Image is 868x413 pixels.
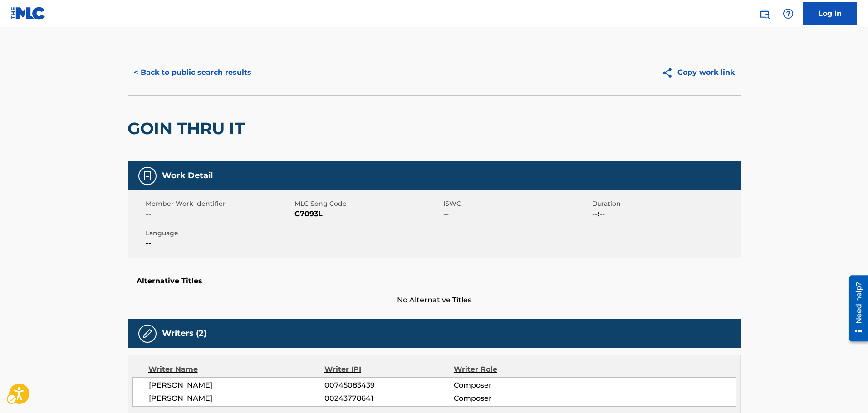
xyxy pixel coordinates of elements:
button: < Back to public search results [128,61,258,84]
span: ISWC [443,199,590,209]
div: Writer Role [454,364,571,375]
span: Member Work Identifier [146,199,292,209]
span: Composer [454,393,571,404]
button: Copy work link [655,61,741,84]
span: Duration [592,199,739,209]
iframe: Iframe | Resource Center [843,272,868,345]
a: Log In [803,2,857,25]
div: Writer Name [148,364,325,375]
div: Writer IPI [324,364,454,375]
h2: GOIN THRU IT [128,118,249,139]
span: [PERSON_NAME] [149,393,325,404]
span: 00745083439 [324,380,453,391]
span: [PERSON_NAME] [149,380,325,391]
span: -- [443,209,590,219]
img: help [783,8,794,19]
span: -- [146,238,292,249]
span: Composer [454,380,571,391]
span: No Alternative Titles [128,295,741,306]
img: Writers [142,328,153,339]
img: Work Detail [142,170,153,181]
span: MLC Song Code [294,199,441,209]
h5: Work Detail [162,170,213,181]
span: -- [146,209,292,219]
span: Language [146,228,292,238]
h5: Writers (2) [162,328,206,339]
span: 00243778641 [324,393,453,404]
span: --:-- [592,209,739,219]
img: MLC Logo [11,7,46,20]
h5: Alternative Titles [137,277,732,286]
img: search [759,8,770,19]
span: G7093L [294,209,441,219]
img: Copy work link [662,67,677,78]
